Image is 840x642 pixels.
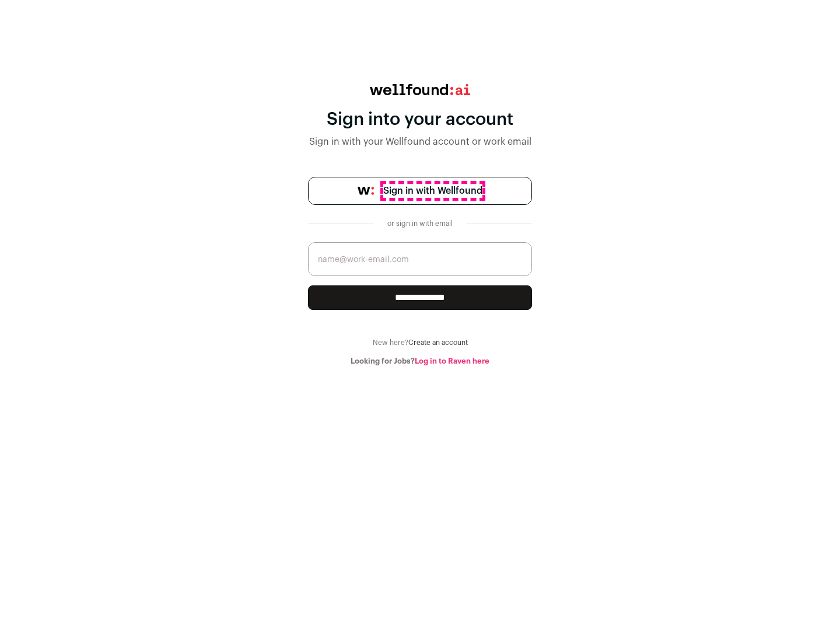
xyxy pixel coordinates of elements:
[308,357,532,366] div: Looking for Jobs?
[308,135,532,149] div: Sign in with your Wellfound account or work email
[308,242,532,276] input: name@work-email.com
[308,177,532,205] a: Sign in with Wellfound
[358,187,374,195] img: wellfound-symbol-flush-black-fb3c872781a75f747ccb3a119075da62bfe97bd399995f84a933054e44a575c4.png
[370,84,470,95] img: wellfound:ai
[308,109,532,130] div: Sign into your account
[308,338,532,347] div: New here?
[408,339,468,346] a: Create an account
[383,219,457,228] div: or sign in with email
[383,184,482,198] span: Sign in with Wellfound
[415,357,489,365] a: Log in to Raven here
